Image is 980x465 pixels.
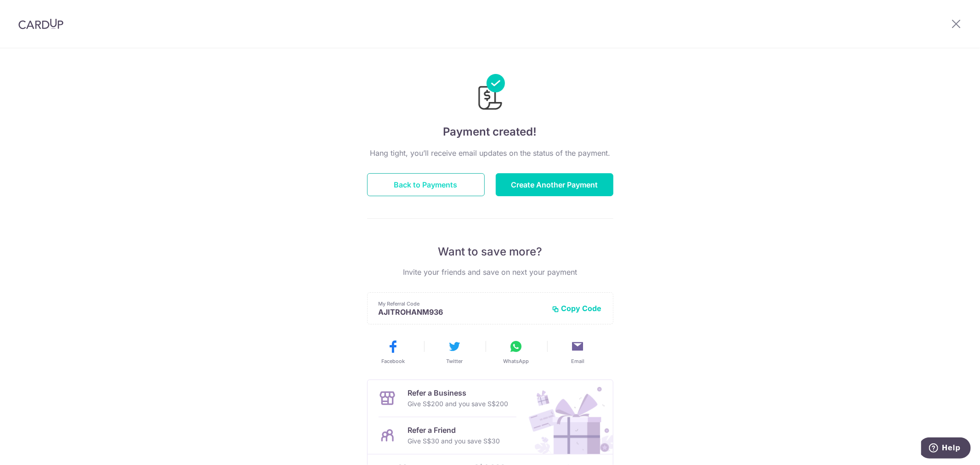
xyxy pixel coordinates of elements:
[18,18,63,29] img: CardUp
[504,357,529,365] span: WhatsApp
[552,304,602,313] button: Copy Code
[489,339,544,365] button: WhatsApp
[367,124,613,140] h4: Payment created!
[367,173,485,196] button: Back to Payments
[921,437,971,460] iframe: Opens a widget where you can find more information
[447,357,463,365] span: Twitter
[408,425,500,436] p: Refer a Friend
[496,173,613,196] button: Create Another Payment
[379,300,545,307] p: My Referral Code
[379,307,545,317] p: AJITROHANM936
[408,387,509,398] p: Refer a Business
[571,357,584,365] span: Email
[408,436,500,447] p: Give S$30 and you save S$30
[428,339,482,365] button: Twitter
[367,147,613,159] p: Hang tight, you’ll receive email updates on the status of the payment.
[381,357,405,365] span: Facebook
[520,380,613,454] img: Refer
[476,74,505,113] img: Payments
[551,339,605,365] button: Email
[408,398,509,409] p: Give S$200 and you save S$200
[366,339,420,365] button: Facebook
[367,244,613,259] p: Want to save more?
[367,267,613,278] p: Invite your friends and save on next your payment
